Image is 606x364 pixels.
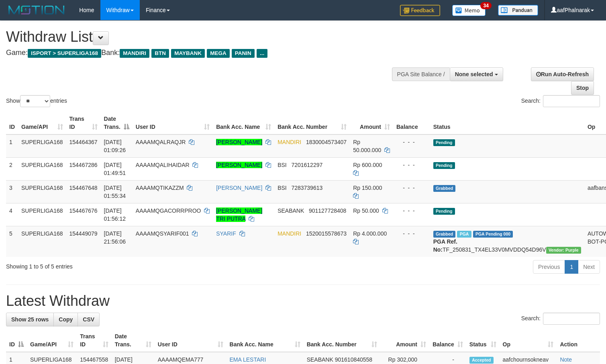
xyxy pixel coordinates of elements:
[6,203,18,226] td: 4
[18,157,66,180] td: SUPERLIGA168
[498,5,538,16] img: panduan.png
[59,316,73,323] span: Copy
[18,134,66,158] td: SUPERLIGA168
[533,260,565,274] a: Previous
[53,313,78,326] a: Copy
[6,49,396,57] h4: Game: Bank:
[546,247,581,254] span: Vendor URL: https://trx4.1velocity.biz
[216,230,236,237] a: SYARIF
[521,95,600,107] label: Search:
[455,71,493,77] span: None selected
[433,139,455,146] span: Pending
[6,180,18,203] td: 3
[6,293,600,309] h1: Latest Withdraw
[521,313,600,325] label: Search:
[309,207,346,214] span: Copy 901127728408 to clipboard
[396,184,427,192] div: - - -
[69,230,98,237] span: 154449079
[380,329,429,352] th: Amount: activate to sort column ascending
[120,49,149,58] span: MANDIRI
[274,112,350,134] th: Bank Acc. Number: activate to sort column ascending
[11,316,49,323] span: Show 25 rows
[433,231,456,238] span: Grabbed
[78,313,100,326] a: CSV
[307,356,333,363] span: SEABANK
[277,139,301,145] span: MANDIRI
[392,67,450,81] div: PGA Site Balance /
[27,329,77,352] th: Game/API: activate to sort column ascending
[69,207,98,214] span: 154467676
[104,162,126,176] span: [DATE] 01:49:51
[136,185,184,191] span: AAAAMQTIKAZZM
[560,356,572,363] a: Note
[104,139,126,153] span: [DATE] 01:09:26
[257,49,267,58] span: ...
[500,329,557,352] th: Op: activate to sort column ascending
[353,185,382,191] span: Rp 150.000
[104,230,126,245] span: [DATE] 21:56:06
[480,2,491,9] span: 34
[396,138,427,146] div: - - -
[353,162,382,168] span: Rp 600.000
[207,49,230,58] span: MEGA
[151,49,169,58] span: BTN
[20,95,50,107] select: Showentries
[429,329,466,352] th: Balance: activate to sort column ascending
[430,112,584,134] th: Status
[18,226,66,257] td: SUPERLIGA168
[112,329,155,352] th: Date Trans.: activate to sort column ascending
[353,207,379,214] span: Rp 50.000
[469,357,494,364] span: Accepted
[230,356,266,363] a: EMA LESTARI
[353,230,387,237] span: Rp 4.000.000
[6,329,27,352] th: ID: activate to sort column descending
[66,112,101,134] th: Trans ID: activate to sort column ascending
[104,185,126,199] span: [DATE] 01:55:34
[6,29,396,45] h1: Withdraw List
[277,185,287,191] span: BSI
[291,185,322,191] span: Copy 7283739613 to clipboard
[450,67,503,81] button: None selected
[136,162,190,168] span: AAAAMQALIHAIDAR
[213,112,274,134] th: Bank Acc. Name: activate to sort column ascending
[69,185,98,191] span: 154467648
[393,112,430,134] th: Balance
[216,185,262,191] a: [PERSON_NAME]
[216,162,262,168] a: [PERSON_NAME]
[457,231,471,238] span: Marked by aafchoeunmanni
[543,95,600,107] input: Search:
[291,162,322,168] span: Copy 7201612297 to clipboard
[133,112,213,134] th: User ID: activate to sort column ascending
[353,139,381,153] span: Rp 50.000.000
[226,329,304,352] th: Bank Acc. Name: activate to sort column ascending
[216,139,262,145] a: [PERSON_NAME]
[277,207,304,214] span: SEABANK
[136,207,201,214] span: AAAAMQGACORRPROO
[452,5,486,16] img: Button%20Memo.svg
[136,230,189,237] span: AAAAMQSYARIF001
[18,180,66,203] td: SUPERLIGA168
[396,230,427,238] div: - - -
[77,329,111,352] th: Trans ID: activate to sort column ascending
[306,230,347,237] span: Copy 1520015578673 to clipboard
[396,207,427,215] div: - - -
[466,329,500,352] th: Status: activate to sort column ascending
[557,329,600,352] th: Action
[531,67,594,81] a: Run Auto-Refresh
[136,139,186,145] span: AAAAMQALRAQJR
[171,49,205,58] span: MAYBANK
[543,313,600,325] input: Search:
[304,329,381,352] th: Bank Acc. Number: activate to sort column ascending
[578,260,600,274] a: Next
[433,185,456,192] span: Grabbed
[6,157,18,180] td: 2
[18,112,66,134] th: Game/API: activate to sort column ascending
[473,231,513,238] span: PGA Pending
[433,238,457,253] b: PGA Ref. No:
[350,112,393,134] th: Amount: activate to sort column ascending
[433,162,455,169] span: Pending
[18,203,66,226] td: SUPERLIGA168
[565,260,578,274] a: 1
[101,112,133,134] th: Date Trans.: activate to sort column descending
[277,230,301,237] span: MANDIRI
